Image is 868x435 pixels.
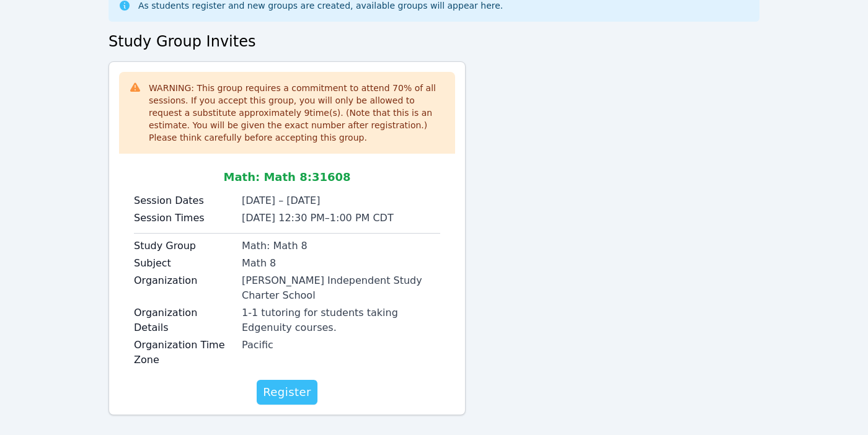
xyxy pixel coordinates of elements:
[134,193,234,208] label: Session Dates
[134,338,234,367] label: Organization Time Zone
[223,170,350,183] span: Math: Math 8 : 31608
[242,211,440,226] li: [DATE] 12:30 PM 1:00 PM CDT
[134,239,234,253] label: Study Group
[257,380,317,405] button: Register
[134,211,234,226] label: Session Times
[242,239,440,253] div: Math: Math 8
[134,273,234,288] label: Organization
[134,305,234,335] label: Organization Details
[325,212,330,224] span: –
[149,82,445,144] div: WARNING: This group requires a commitment to attend 70 % of all sessions. If you accept this grou...
[242,338,440,353] div: Pacific
[242,195,320,206] span: [DATE] – [DATE]
[134,256,234,271] label: Subject
[242,273,440,303] div: [PERSON_NAME] Independent Study Charter School
[108,32,759,51] h2: Study Group Invites
[242,305,440,335] div: 1-1 tutoring for students taking Edgenuity courses.
[263,384,311,401] span: Register
[242,256,440,271] div: Math 8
